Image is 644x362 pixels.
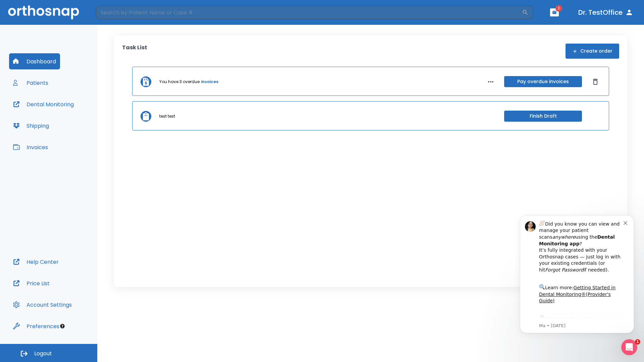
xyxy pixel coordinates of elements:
[29,111,89,123] a: App Store
[635,339,640,345] span: 1
[504,76,582,87] button: Pay overdue invoices
[9,75,52,91] button: Patients
[9,254,63,270] button: Help Center
[159,79,200,85] p: You have 3 overdue
[504,111,582,122] button: Finish Draft
[9,118,53,134] button: Shipping
[114,14,119,20] button: Dismiss notification
[8,5,79,19] img: Orthosnap
[96,6,522,19] input: Search by Patient Name or Case #
[9,53,60,69] button: Dashboard
[34,350,52,357] span: Logout
[510,205,644,344] iframe: Intercom notifications message
[9,318,63,334] button: Preferences
[29,109,114,143] div: Download the app: | ​ Let us know if you need help getting started!
[566,44,619,59] button: Create order
[29,118,114,124] p: Message from Ma, sent 3w ago
[590,76,601,87] button: Dismiss
[201,79,218,85] a: invoices
[159,113,175,119] p: test test
[59,323,65,329] div: Tooltip anchor
[9,297,76,313] button: Account Settings
[555,5,562,12] span: 1
[122,44,147,59] p: Task List
[621,339,637,355] iframe: Intercom live chat
[9,96,78,112] button: Dental Monitoring
[9,275,54,291] button: Price List
[576,6,636,18] button: Dr. TestOffice
[9,139,52,155] button: Invoices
